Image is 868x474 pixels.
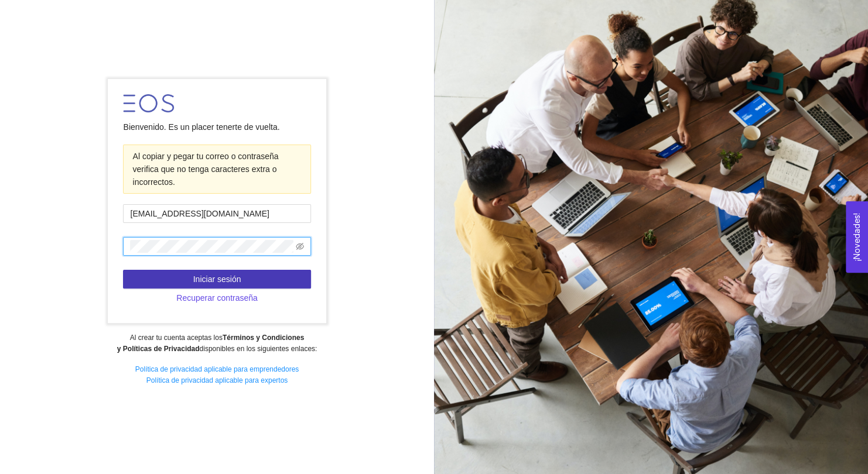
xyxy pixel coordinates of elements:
[135,365,299,373] a: Política de privacidad aplicable para emprendedores
[117,334,304,353] strong: Términos y Condiciones y Políticas de Privacidad
[296,242,304,250] span: eye-invisible
[132,150,301,188] div: Al copiar y pegar tu correo o contraseña verifica que no tenga caracteres extra o incorrectos.
[846,201,868,273] button: Open Feedback Widget
[123,121,310,133] div: Bienvenido. Es un placer tenerte de vuelta.
[123,204,310,223] input: Correo electrónico
[176,291,258,304] span: Recuperar contraseña
[146,376,288,384] a: Política de privacidad aplicable para expertos
[193,273,241,286] span: Iniciar sesión
[123,94,174,112] img: LOGO
[123,288,310,307] button: Recuperar contraseña
[8,332,426,355] div: Al crear tu cuenta aceptas los disponibles en los siguientes enlaces:
[123,270,310,288] button: Iniciar sesión
[123,293,310,303] a: Recuperar contraseña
